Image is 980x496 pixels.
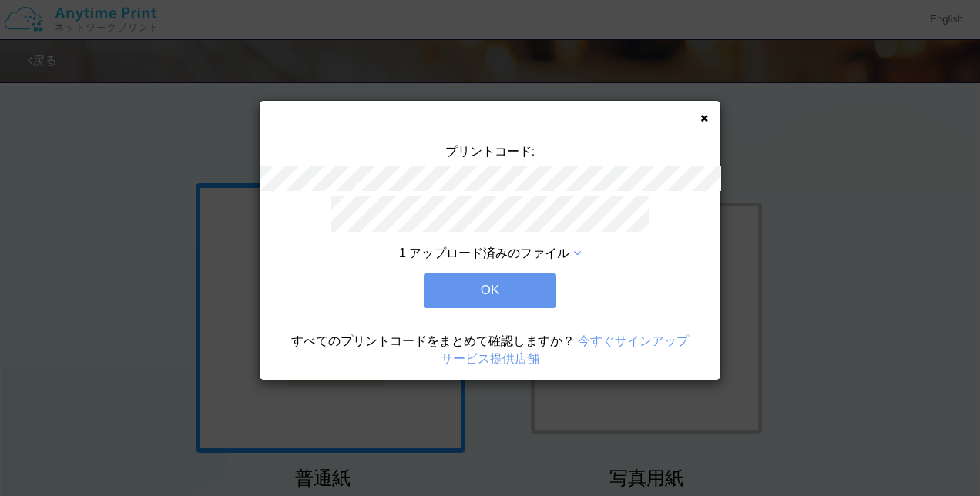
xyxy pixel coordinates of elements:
a: サービス提供店舗 [441,352,539,365]
span: すべてのプリントコードをまとめて確認しますか？ [291,334,575,347]
button: OK [424,273,556,307]
span: 1 アップロード済みのファイル [399,246,569,260]
span: プリントコード: [445,145,535,158]
a: 今すぐサインアップ [578,334,689,347]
